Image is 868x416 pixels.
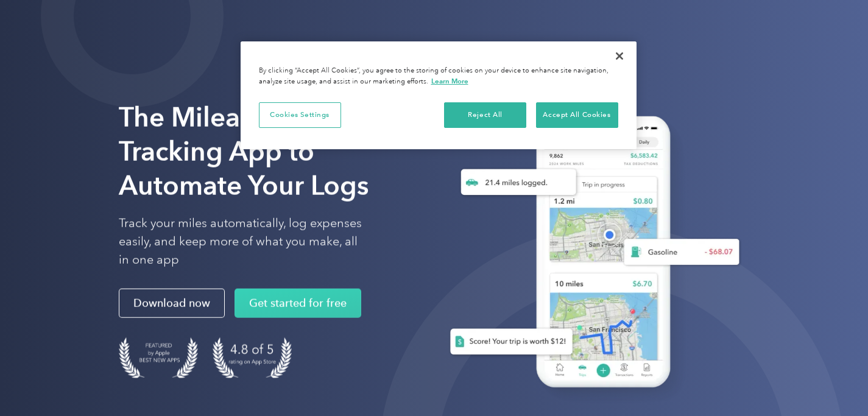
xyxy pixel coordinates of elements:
[259,66,618,87] div: By clicking “Accept All Cookies”, you agree to the storing of cookies on your device to enhance s...
[119,337,198,378] img: Badge for Featured by Apple Best New Apps
[235,289,361,318] a: Get started for free
[241,41,637,149] div: Cookie banner
[119,289,225,318] a: Download now
[444,102,526,128] button: Reject All
[536,102,618,128] button: Accept All Cookies
[606,43,633,69] button: Close
[119,214,362,269] p: Track your miles automatically, log expenses easily, and keep more of what you make, all in one app
[119,101,369,202] strong: The Mileage Tracking App to Automate Your Logs
[431,104,749,406] img: Everlance, mileage tracker app, expense tracking app
[241,41,637,149] div: Privacy
[213,337,292,378] img: 4.9 out of 5 stars on the app store
[259,102,341,128] button: Cookies Settings
[431,77,468,85] a: More information about your privacy, opens in a new tab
